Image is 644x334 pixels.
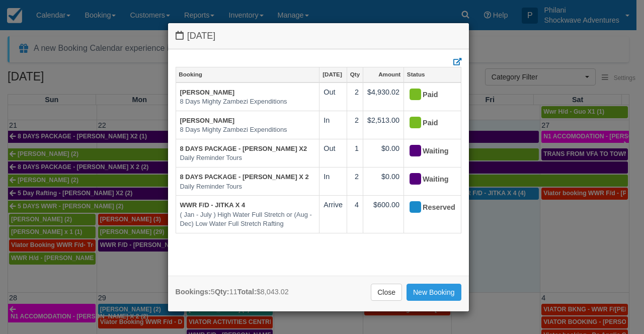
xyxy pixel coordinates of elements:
[319,111,347,139] td: In
[176,287,289,297] div: 5 11 $8,043.02
[347,67,363,81] a: Qty
[347,111,363,139] td: 2
[180,145,307,152] a: 8 DAYS PACKAGE - [PERSON_NAME] X2
[363,82,404,111] td: $4,930.02
[363,167,404,195] td: $0.00
[408,87,448,103] div: Paid
[180,173,309,181] a: 8 DAYS PACKAGE - [PERSON_NAME] X 2
[237,288,257,296] strong: Total:
[176,67,319,81] a: Booking
[180,125,315,135] em: 8 Days Mighty Zambezi Expenditions
[319,167,347,195] td: In
[180,182,315,192] em: Daily Reminder Tours
[408,143,448,159] div: Waiting
[319,67,347,81] a: [DATE]
[363,111,404,139] td: $2,513.00
[180,89,235,96] a: [PERSON_NAME]
[176,31,461,41] h4: [DATE]
[363,67,404,81] a: Amount
[319,82,347,111] td: Out
[347,139,363,167] td: 1
[180,201,246,209] a: WWR F/D - JITKA X 4
[408,115,448,131] div: Paid
[408,172,448,188] div: Waiting
[363,139,404,167] td: $0.00
[215,288,229,296] strong: Qty:
[404,67,460,81] a: Status
[408,200,448,216] div: Reserved
[407,284,461,301] a: New Booking
[180,117,235,124] a: [PERSON_NAME]
[176,288,211,296] strong: Bookings:
[371,284,402,301] a: Close
[180,153,315,163] em: Daily Reminder Tours
[347,196,363,233] td: 4
[319,139,347,167] td: Out
[180,97,315,107] em: 8 Days Mighty Zambezi Expenditions
[363,196,404,233] td: $600.00
[347,167,363,195] td: 2
[319,196,347,233] td: Arrive
[180,210,315,229] em: ( Jan - July ) High Water Full Stretch or (Aug - Dec) Low Water Full Stretch Rafting
[347,82,363,111] td: 2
